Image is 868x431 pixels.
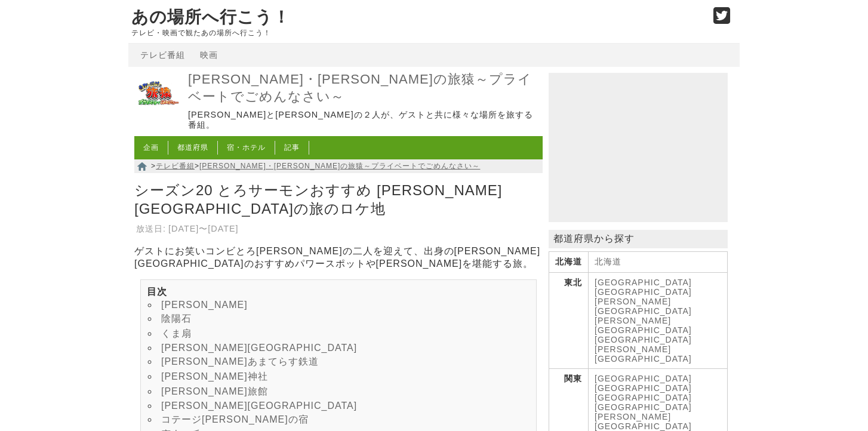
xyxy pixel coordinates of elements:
a: [PERSON_NAME][GEOGRAPHIC_DATA] [161,343,357,353]
a: [GEOGRAPHIC_DATA] [595,402,692,412]
a: [PERSON_NAME]旅館 [161,386,268,396]
a: 陰陽石 [161,313,192,324]
a: テレビ番組 [140,50,185,60]
a: 企画 [143,143,159,152]
a: Twitter (@go_thesights) [713,14,731,24]
a: コテージ[PERSON_NAME]の宿 [161,414,309,424]
a: テレビ番組 [156,162,195,170]
a: [GEOGRAPHIC_DATA] [595,278,692,287]
a: 宿・ホテル [227,143,266,152]
th: 放送日: [136,223,167,235]
h1: シーズン20 とろサーモンおすすめ [PERSON_NAME][GEOGRAPHIC_DATA]の旅のロケ地 [134,178,543,221]
a: 記事 [284,143,300,152]
a: [PERSON_NAME]神社 [161,371,268,381]
a: [GEOGRAPHIC_DATA] [595,287,692,297]
a: 北海道 [595,257,621,266]
a: [PERSON_NAME][GEOGRAPHIC_DATA] [595,297,692,316]
td: [DATE]〜[DATE] [168,223,239,235]
a: くま扇 [161,328,192,338]
a: [PERSON_NAME] [161,300,248,310]
a: [PERSON_NAME][GEOGRAPHIC_DATA] [161,401,357,411]
p: ゲストにお笑いコンビとろ[PERSON_NAME]の二人を迎えて、出身の[PERSON_NAME][GEOGRAPHIC_DATA]のおすすめパワースポットや[PERSON_NAME]を堪能する旅。 [134,245,543,270]
a: 都道府県 [177,143,208,152]
a: [GEOGRAPHIC_DATA] [595,393,692,402]
th: 東北 [549,273,589,369]
nav: > > [134,159,543,173]
p: [PERSON_NAME]と[PERSON_NAME]の２人が、ゲストと共に様々な場所を旅する番組。 [188,110,540,131]
a: [PERSON_NAME]・[PERSON_NAME]の旅猿～プライベートでごめんなさい～ [199,162,480,170]
p: テレビ・映画で観たあの場所へ行こう！ [131,29,701,37]
a: [PERSON_NAME][GEOGRAPHIC_DATA] [595,316,692,335]
a: [GEOGRAPHIC_DATA] [595,383,692,393]
iframe: Advertisement [549,73,728,222]
a: 東野・岡村の旅猿～プライベートでごめんなさい～ [134,109,182,119]
img: 東野・岡村の旅猿～プライベートでごめんなさい～ [134,70,182,118]
a: [PERSON_NAME][GEOGRAPHIC_DATA] [595,412,692,431]
a: [GEOGRAPHIC_DATA] [595,335,692,344]
a: [PERSON_NAME]・[PERSON_NAME]の旅猿～プライベートでごめんなさい～ [188,71,540,105]
a: あの場所へ行こう！ [131,8,290,26]
a: [GEOGRAPHIC_DATA] [595,374,692,383]
a: 映画 [200,50,218,60]
th: 北海道 [549,252,589,273]
p: 都道府県から探す [549,230,728,248]
a: [PERSON_NAME][GEOGRAPHIC_DATA] [595,344,692,364]
a: [PERSON_NAME]あまてらす鉄道 [161,356,319,367]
